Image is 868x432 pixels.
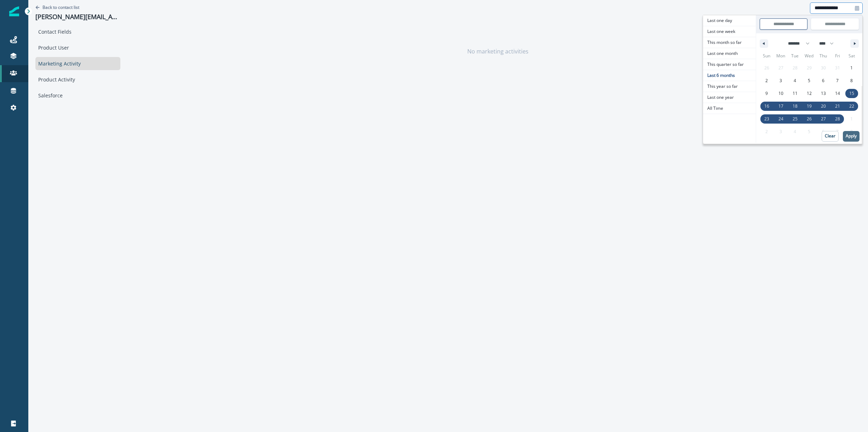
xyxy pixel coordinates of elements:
span: Sun [760,50,774,62]
button: 18 [788,100,802,113]
p: Apply [846,133,857,138]
span: 12 [807,87,812,100]
span: Thu [816,50,830,62]
p: [PERSON_NAME][EMAIL_ADDRESS][PERSON_NAME][DOMAIN_NAME] [35,13,120,21]
button: Last 6 months [703,70,756,81]
span: Last one day [703,15,756,26]
button: 28 [830,113,845,125]
span: 23 [764,113,769,125]
button: 1 [845,62,859,74]
button: 10 [774,87,788,100]
span: Sat [845,50,859,62]
button: 17 [774,100,788,113]
span: 28 [835,113,840,125]
button: 9 [760,87,774,100]
span: 4 [794,74,796,87]
button: This quarter so far [703,59,756,70]
button: 15 [845,87,859,100]
button: Go back [35,4,79,10]
div: Contact Fields [35,25,120,38]
button: 24 [774,113,788,125]
span: 22 [849,100,854,113]
button: 21 [830,100,845,113]
button: 27 [816,113,830,125]
span: 20 [821,100,826,113]
button: 19 [802,100,816,113]
button: 20 [816,100,830,113]
span: 19 [807,100,812,113]
span: Mon [774,50,788,62]
span: This year so far [703,81,756,92]
div: Product Activity [35,73,120,86]
button: Last one year [703,92,756,103]
span: 14 [835,87,840,100]
button: This month so far [703,37,756,48]
span: 13 [821,87,826,100]
span: 24 [778,113,783,125]
button: Last one day [703,15,756,26]
div: No marketing activities [133,16,863,87]
span: 16 [764,100,769,113]
div: Product User [35,41,120,54]
button: 13 [816,87,830,100]
button: 11 [788,87,802,100]
button: Apply [843,131,860,142]
button: 12 [802,87,816,100]
span: 7 [836,74,839,87]
span: 2 [765,74,768,87]
span: 17 [778,100,783,113]
div: Marketing Activity [35,57,120,70]
p: Clear [825,133,835,138]
button: 7 [830,74,845,87]
span: 3 [780,74,782,87]
button: 6 [816,74,830,87]
button: Last one week [703,26,756,37]
span: 9 [765,87,768,100]
button: 3 [774,74,788,87]
span: 8 [850,74,853,87]
button: 14 [830,87,845,100]
button: 26 [802,113,816,125]
div: Salesforce [35,89,120,102]
button: 16 [760,100,774,113]
button: This year so far [703,81,756,92]
span: 11 [793,87,798,100]
button: 23 [760,113,774,125]
span: 25 [793,113,798,125]
span: 15 [849,87,854,100]
span: Tue [788,50,802,62]
span: 26 [807,113,812,125]
button: 25 [788,113,802,125]
button: 4 [788,74,802,87]
button: 2 [760,74,774,87]
span: Fri [830,50,845,62]
button: All Time [703,103,756,114]
img: Inflection [9,6,19,16]
p: Back to contact list [42,4,79,10]
span: This quarter so far [703,59,756,70]
span: 6 [822,74,824,87]
span: 21 [835,100,840,113]
button: Clear [822,131,839,142]
span: 27 [821,113,826,125]
span: Last one month [703,48,756,59]
button: 5 [802,74,816,87]
span: 10 [778,87,783,100]
span: Last one year [703,92,756,103]
button: 22 [845,100,859,113]
span: 5 [808,74,810,87]
button: 8 [845,74,859,87]
span: Wed [802,50,816,62]
span: 18 [793,100,798,113]
span: 1 [850,62,853,74]
button: Last one month [703,48,756,59]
